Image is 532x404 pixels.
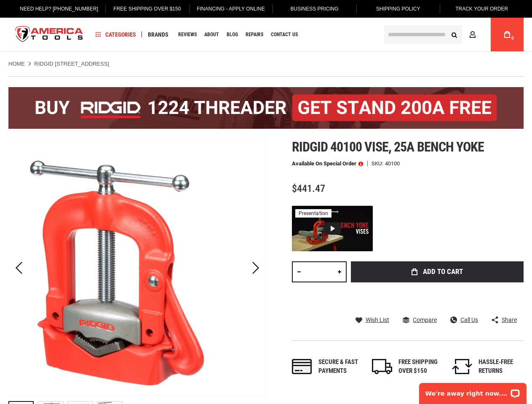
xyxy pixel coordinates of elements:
[245,139,266,397] div: Next
[511,36,514,40] span: 0
[502,317,517,323] span: Share
[366,317,389,323] span: Wish List
[446,27,462,43] button: Search
[96,32,136,37] span: Categories
[223,29,242,40] a: Blog
[242,29,267,40] a: Repairs
[92,29,140,40] a: Categories
[413,317,437,323] span: Compare
[178,32,197,37] span: Reviews
[372,359,392,374] img: shipping
[414,377,532,404] iframe: LiveChat chat widget
[349,285,525,309] iframe: Secure express checkout frame
[499,18,515,51] a: 0
[460,317,478,323] span: Call Us
[227,32,238,37] span: Blog
[246,32,263,37] span: Repairs
[292,359,312,374] img: payments
[318,358,364,376] div: Secure & fast payments
[204,32,219,37] span: About
[450,316,478,324] a: Call Us
[292,139,484,155] span: Ridgid 40100 vise, 25a bench yoke
[201,29,223,40] a: About
[452,359,472,374] img: returns
[292,161,363,167] p: Available on Special Order
[398,358,444,376] div: FREE SHIPPING OVER $150
[8,87,524,129] img: BOGO: Buy the RIDGID® 1224 Threader (26092), get the 92467 200A Stand FREE!
[423,268,463,275] span: Add to Cart
[8,60,25,68] a: Home
[372,161,385,166] strong: SKU
[479,358,524,376] div: HASSLE-FREE RETURNS
[351,261,524,282] button: Add to Cart
[376,6,420,12] span: Shipping Policy
[267,29,302,40] a: Contact Us
[356,316,389,324] a: Wish List
[271,32,298,37] span: Contact Us
[385,161,400,166] div: 40100
[144,29,172,40] a: Brands
[292,183,325,194] span: $441.47
[8,19,90,50] img: America Tools
[8,139,266,397] img: RIDGID 40100 VISE, 25A BENCH YOKE
[8,139,29,397] div: Previous
[34,61,109,67] strong: RIDGID [STREET_ADDRESS]
[174,29,201,40] a: Reviews
[403,316,437,324] a: Compare
[148,32,168,37] span: Brands
[8,19,90,50] a: store logo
